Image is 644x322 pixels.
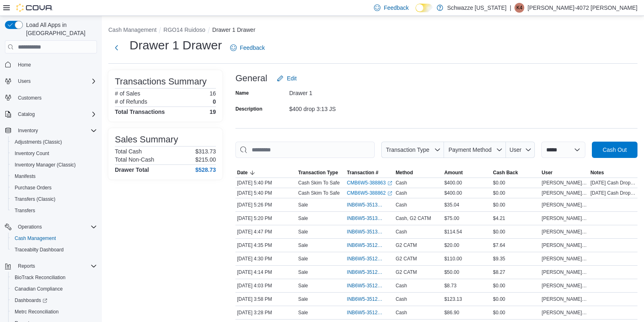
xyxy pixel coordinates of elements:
button: Home [2,58,100,70]
span: Traceabilty Dashboard [15,246,64,253]
h4: Total Transactions [115,109,165,115]
button: Metrc Reconciliation [8,306,100,318]
span: Method [396,169,413,176]
span: Inventory Count [11,149,97,158]
h6: Total Non-Cash [115,156,154,163]
h3: Sales Summary [115,135,178,144]
span: Inventory [15,126,97,135]
span: INB6W5-3512835 [347,282,385,289]
h4: $528.73 [195,167,216,173]
button: Catalog [2,109,100,120]
span: Edit [287,74,297,82]
span: Customers [15,93,97,103]
span: $8.73 [444,282,457,289]
button: Transfers [8,205,100,216]
span: [PERSON_NAME]-3735 Chance [542,255,587,262]
p: $313.73 [195,148,216,155]
span: $20.00 [444,242,459,249]
span: Cash [396,190,407,196]
span: [PERSON_NAME]-3735 Chance [542,229,587,235]
span: Transfers [11,206,97,215]
p: Sale [298,242,308,249]
svg: External link [387,191,392,196]
span: Operations [18,224,42,230]
p: 0 [213,98,216,105]
div: [DATE] 5:40 PM [235,178,297,188]
button: Customers [2,92,100,104]
span: Metrc Reconciliation [11,307,97,317]
button: Adjustments (Classic) [8,136,100,148]
button: User [506,142,535,158]
span: Notes [590,169,604,176]
h6: Total Cash [115,148,142,155]
button: Inventory [15,126,41,135]
span: Cash [396,229,407,235]
button: INB6W5-3513139 [347,213,393,223]
div: $400 drop 3:13 JS [289,102,398,112]
button: Traceabilty Dashboard [8,244,100,255]
img: Cova [16,4,53,12]
span: [PERSON_NAME]-3735 Chance [542,282,587,289]
p: Cash Skim To Safe [298,190,340,196]
div: [DATE] 4:30 PM [235,254,297,264]
div: Karen-4072 Collazo [514,3,524,13]
span: Canadian Compliance [11,284,97,294]
a: Manifests [11,171,39,181]
span: Cash [396,202,407,208]
span: Users [15,76,97,86]
div: [DATE] 3:58 PM [235,294,297,304]
h1: Drawer 1 Drawer [130,37,222,53]
span: Home [15,59,97,69]
button: Transaction Type [297,168,345,178]
span: Transaction Type [298,169,338,176]
span: Transfers [15,207,35,214]
button: Date [235,168,297,178]
div: $0.00 [491,200,540,210]
button: Inventory Manager (Classic) [8,159,100,171]
span: Manifests [11,171,97,181]
p: Schwazze [US_STATE] [447,3,507,13]
a: Inventory Count [11,149,53,158]
span: [DATE] Cash Drop $400 kc 4:39 [590,190,636,196]
span: Transfers (Classic) [11,194,97,204]
input: This is a search bar. As you type, the results lower in the page will automatically filter. [235,142,375,158]
div: [DATE] 5:40 PM [235,188,297,198]
h3: Transactions Summary [115,77,207,87]
span: G2 CATM [396,242,417,249]
h6: # of Sales [115,90,140,97]
div: Drawer 1 [289,87,398,96]
span: G2 CATM [396,269,417,275]
nav: An example of EuiBreadcrumbs [108,26,637,36]
div: [DATE] 3:28 PM [235,308,297,318]
span: [PERSON_NAME]-4072 [PERSON_NAME] [542,180,587,186]
span: Dashboards [15,297,47,304]
div: $8.27 [491,267,540,277]
button: INB6W5-3512818 [347,294,393,304]
span: $400.00 [444,190,462,196]
a: Transfers (Classic) [11,194,59,204]
span: User [542,169,553,176]
label: Name [235,90,249,96]
span: Transfers (Classic) [15,196,55,202]
span: Feedback [384,4,409,12]
button: Payment Method [444,142,506,158]
p: $215.00 [195,156,216,163]
h4: Drawer Total [115,167,149,173]
p: Sale [298,215,308,222]
button: Users [15,76,34,86]
button: Operations [15,222,45,232]
button: Inventory [2,125,100,136]
span: Catalog [15,109,97,119]
button: Cash Management [8,233,100,244]
div: $9.35 [491,254,540,264]
a: CMB6W5-388863External link [347,180,392,186]
button: Drawer 1 Drawer [212,27,255,33]
span: [PERSON_NAME]-3735 Chance [542,309,587,316]
div: $4.21 [491,213,540,223]
span: Catalog [18,111,35,118]
span: Canadian Compliance [15,286,63,292]
button: INB6W5-3512950 [347,240,393,250]
button: Method [394,168,443,178]
p: Sale [298,282,308,289]
button: INB6W5-3512835 [347,281,393,291]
